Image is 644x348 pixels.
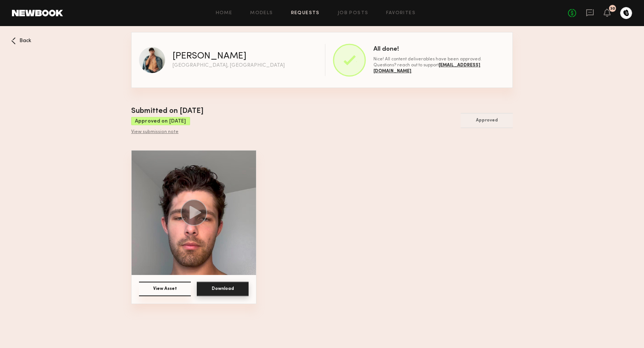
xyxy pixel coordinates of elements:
div: [GEOGRAPHIC_DATA], [GEOGRAPHIC_DATA] [173,63,285,68]
img: Dylan W profile picture. [139,47,165,73]
div: 30 [610,7,615,11]
div: Approved on [DATE] [131,117,190,125]
img: Asset [132,151,256,275]
a: Job Posts [338,11,369,16]
a: Favorites [386,11,416,16]
div: Nice! All content deliverables have been approved. Questions? reach out to support . [373,56,505,74]
a: Home [216,11,233,16]
div: Submitted on [DATE] [131,106,203,117]
span: Back [19,38,31,44]
a: Requests [291,11,320,16]
div: View submission note [131,129,203,135]
span: [EMAIL_ADDRESS][DOMAIN_NAME] [373,63,480,73]
button: Download [197,282,249,296]
div: All done! [373,46,505,53]
button: Approved [461,113,513,128]
button: View Asset [139,282,191,296]
div: [PERSON_NAME] [173,52,246,61]
a: Models [250,11,273,16]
